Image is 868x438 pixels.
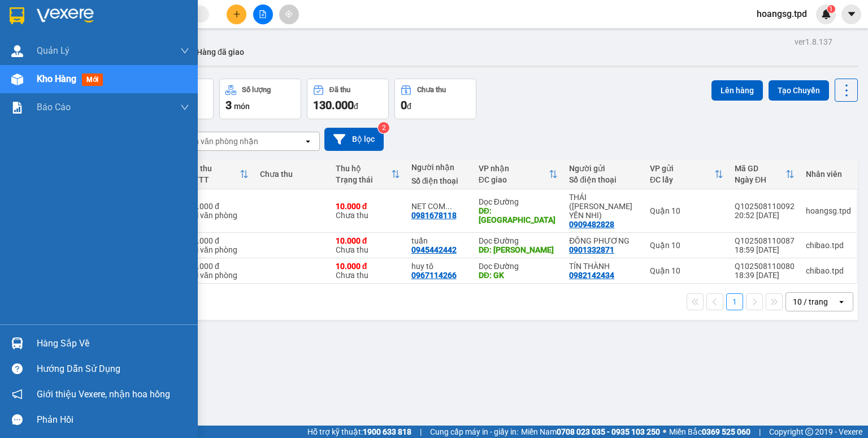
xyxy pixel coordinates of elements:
div: HTTT [188,175,240,184]
th: Toggle SortBy [729,159,800,189]
div: 10 / trang [793,296,828,307]
div: 10.000 đ [336,202,400,211]
span: | [420,426,422,438]
div: Quận 10 [650,266,723,275]
span: Hỗ trợ kỹ thuật: [307,426,411,438]
div: ver 1.8.137 [795,36,832,48]
div: Q102508110087 [735,236,795,245]
div: Hướng dẫn sử dụng [37,361,189,378]
th: Toggle SortBy [644,159,729,189]
span: Kho hàng [37,73,76,84]
div: Q102508110092 [735,202,795,211]
div: Số lượng [242,86,271,94]
span: down [180,46,189,55]
sup: 2 [378,122,389,133]
span: copyright [805,428,813,436]
div: Q102508110080 [735,262,795,271]
div: Chưa thu [260,170,324,179]
div: NET COM (LONG) [411,202,467,211]
th: Toggle SortBy [183,159,254,189]
span: Miền Bắc [669,426,750,438]
button: aim [279,5,299,24]
div: Trạng thái [336,175,391,184]
div: Hàng sắp về [37,335,189,352]
svg: open [837,297,846,306]
span: ... [445,202,452,211]
span: Cung cấp máy in - giấy in: [430,426,518,438]
strong: 0369 525 060 [702,427,750,436]
div: Quận 10 [650,241,723,250]
img: logo-vxr [10,7,24,24]
div: Phản hồi [37,411,189,428]
div: Chọn văn phòng nhận [180,136,258,147]
div: 10.000 đ [336,236,400,245]
strong: 0708 023 035 - 0935 103 250 [557,427,660,436]
th: Toggle SortBy [330,159,406,189]
div: Đã thu [329,86,350,94]
div: Ngày ĐH [735,175,785,184]
div: Chưa thu [417,86,446,94]
div: 0945442442 [411,245,457,254]
div: DĐ: GK [479,271,558,280]
div: 40.000 đ [188,262,249,271]
div: Chưa thu [336,202,400,220]
span: notification [12,389,23,400]
div: ĐÔNG PHƯƠNG [569,236,639,245]
span: | [759,426,761,438]
span: aim [285,10,293,18]
div: Quận 10 [650,206,723,215]
img: solution-icon [11,102,23,114]
span: question-circle [12,363,23,374]
div: THÁI (KHƯU THỊ YẾN NHI) [569,193,639,220]
div: hoangsg.tpd [806,206,851,215]
div: 0901332871 [569,245,614,254]
div: Người nhận [411,163,467,172]
img: icon-new-feature [821,9,831,19]
span: message [12,414,23,425]
div: Người gửi [569,164,639,173]
button: Hàng đã giao [188,38,253,66]
div: Dọc Đường [479,262,558,271]
span: đ [354,102,358,111]
div: Số điện thoại [411,176,467,185]
div: Số điện thoại [569,175,639,184]
div: 0967114266 [411,271,457,280]
div: Nhân viên [806,170,851,179]
button: Bộ lọc [324,128,384,151]
button: Tạo Chuyến [769,80,829,101]
button: 1 [726,293,743,310]
button: plus [227,5,246,24]
div: 40.000 đ [188,236,249,245]
div: 20:52 [DATE] [735,211,795,220]
button: file-add [253,5,273,24]
sup: 1 [827,5,835,13]
div: ĐC giao [479,175,549,184]
div: 50.000 đ [188,202,249,211]
span: file-add [259,10,267,18]
div: VP nhận [479,164,549,173]
span: ⚪️ [663,430,666,434]
div: DĐ: phú túc [479,206,558,224]
span: hoangsg.tpd [748,7,816,21]
span: Quản Lý [37,44,70,58]
div: Dọc Đường [479,197,558,206]
span: Giới thiệu Vexere, nhận hoa hồng [37,387,170,401]
div: Tại văn phòng [188,245,249,254]
div: 10.000 đ [336,262,400,271]
span: món [234,102,250,111]
div: Tại văn phòng [188,211,249,220]
span: 0 [401,98,407,112]
div: Dọc Đường [479,236,558,245]
div: chibao.tpd [806,241,851,250]
div: TÍN THÀNH [569,262,639,271]
div: Tại văn phòng [188,271,249,280]
img: warehouse-icon [11,73,23,85]
svg: open [303,137,313,146]
strong: 1900 633 818 [363,427,411,436]
button: caret-down [841,5,861,24]
span: 130.000 [313,98,354,112]
button: Chưa thu0đ [394,79,476,119]
div: huy tô [411,262,467,271]
button: Lên hàng [711,80,763,101]
div: Chưa thu [336,236,400,254]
